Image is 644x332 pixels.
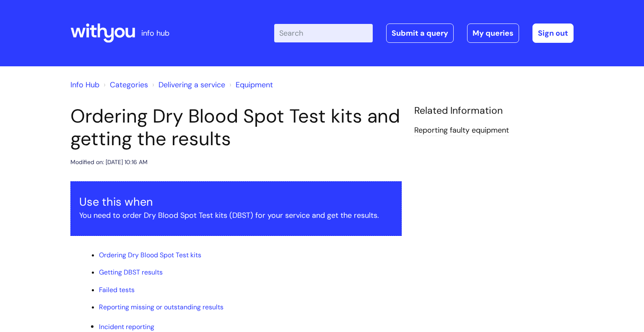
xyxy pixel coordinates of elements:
[70,105,402,150] h1: Ordering Dry Blood Spot Test kits and getting the results
[414,105,574,117] h4: Related Information
[274,24,373,42] input: Search
[150,78,225,91] li: Delivering a service
[227,78,273,91] li: Equipment
[70,80,99,90] a: Info Hub
[79,209,393,222] p: You need to order Dry Blood Spot Test kits (DBST) for your service and get the results.
[236,80,273,90] a: Equipment
[70,157,148,167] div: Modified on: [DATE] 10:16 AM
[414,125,509,136] a: Reporting faulty equipment
[79,195,393,209] h3: Use this when
[467,24,519,43] a: My queries
[99,268,163,277] a: Getting DBST results
[99,303,223,311] a: Reporting missing or outstanding results
[386,24,454,43] a: Submit a query
[158,80,225,90] a: Delivering a service
[274,24,574,43] div: | -
[101,78,148,91] li: Solution home
[99,285,135,294] a: Failed tests
[99,322,154,331] a: Incident reporting
[532,24,574,43] a: Sign out
[99,251,201,259] a: Ordering Dry Blood Spot Test kits
[141,26,169,40] p: info hub
[110,80,148,90] a: Categories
